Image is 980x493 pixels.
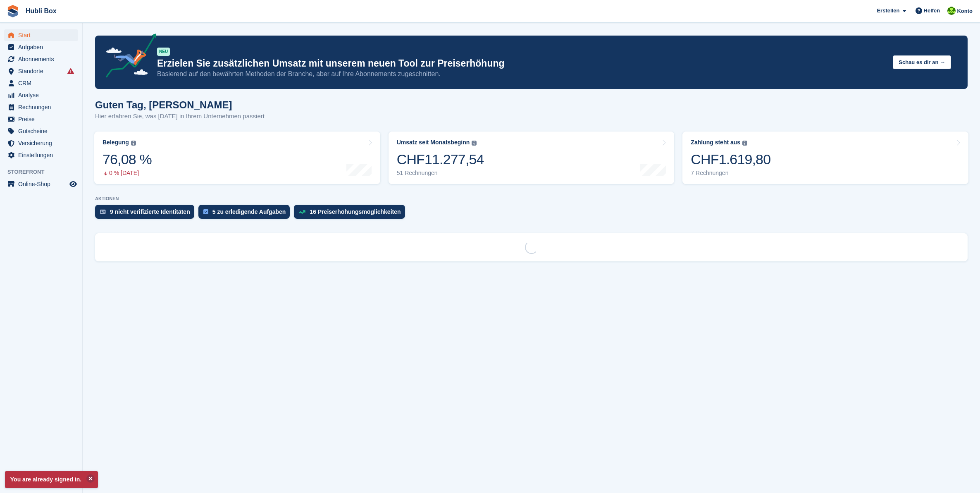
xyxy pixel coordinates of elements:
[4,29,78,41] a: menu
[4,125,78,137] a: menu
[957,7,973,15] span: Konto
[924,7,940,15] span: Helfen
[4,77,78,89] a: menu
[95,112,265,121] p: Hier erfahren Sie, was [DATE] in Ihrem Unternehmen passiert
[18,178,68,190] span: Online-Shop
[18,149,68,161] span: Einstellungen
[157,48,170,56] div: NEU
[682,132,968,184] a: Zahlung steht aus CHF1.619,80 7 Rechnungen
[95,205,198,223] a: 9 nicht verifizierte Identitäten
[110,208,190,215] div: 9 nicht verifizierte Identitäten
[310,208,401,215] div: 16 Preiserhöhungsmöglichkeiten
[294,205,409,223] a: 16 Preiserhöhungsmöglichkeiten
[68,179,78,189] a: Vorschau-Shop
[99,34,157,81] img: price-adjustments-announcement-icon-8257ccfd72463d97f412b2fc003d46551f7dbcb40ab6d574587a9cd5c0d94...
[103,151,152,168] div: 76,08 %
[299,210,305,214] img: price_increase_opportunities-93ffe204e8149a01c8c9dc8f82e8f89637d9d84a8eef4429ea346261dce0b2c0.svg
[95,99,265,110] h1: Guten Tag, [PERSON_NAME]
[22,4,60,18] a: Hubli Box
[157,69,886,79] p: Basierend auf den bewährten Methoden der Branche, aber auf Ihre Abonnements zugeschnitten.
[212,208,286,215] div: 5 zu erledigende Aufgaben
[203,209,208,214] img: task-75834270c22a3079a89374b754ae025e5fb1db73e45f91037f5363f120a921f8.svg
[4,89,78,101] a: menu
[157,57,886,69] p: Erzielen Sie zusätzlichen Umsatz mit unserem neuen Tool zur Preiserhöhung
[4,137,78,149] a: menu
[389,132,675,184] a: Umsatz seit Monatsbeginn CHF11.277,54 51 Rechnungen
[397,170,484,177] div: 51 Rechnungen
[95,196,968,201] p: AKTIONEN
[691,139,740,146] div: Zahlung steht aus
[7,5,19,17] img: stora-icon-8386f47178a22dfd0bd8f6a31ec36ba5ce8667c1dd55bd0f319d3a0aa187defe.svg
[472,141,477,146] img: icon-info-grey-7440780725fd019a000dd9b08b2336e03edf1995a4989e88bcd33f0948082b44.svg
[18,77,68,89] span: CRM
[18,89,68,101] span: Analyse
[4,149,78,161] a: menu
[742,141,747,146] img: icon-info-grey-7440780725fd019a000dd9b08b2336e03edf1995a4989e88bcd33f0948082b44.svg
[103,139,129,146] div: Belegung
[18,53,68,65] span: Abonnements
[4,101,78,113] a: menu
[18,65,68,77] span: Standorte
[18,29,68,41] span: Start
[691,170,770,177] div: 7 Rechnungen
[4,41,78,53] a: menu
[18,101,68,113] span: Rechnungen
[18,113,68,125] span: Preise
[397,151,484,168] div: CHF11.277,54
[18,125,68,137] span: Gutscheine
[131,141,136,146] img: icon-info-grey-7440780725fd019a000dd9b08b2336e03edf1995a4989e88bcd33f0948082b44.svg
[103,170,152,177] div: 0 % [DATE]
[18,137,68,149] span: Versicherung
[67,68,74,74] i: Es sind Fehler bei der Synchronisierung von Smart-Einträgen aufgetreten
[100,209,106,214] img: verify_identity-adf6edd0f0f0b5bbfe63781bf79b02c33cf7c696d77639b501bdc392416b5a36.svg
[94,132,380,184] a: Belegung 76,08 % 0 % [DATE]
[4,178,78,190] a: Speisekarte
[4,53,78,65] a: menu
[198,205,294,223] a: 5 zu erledigende Aufgaben
[893,55,951,69] button: Schau es dir an →
[18,41,68,53] span: Aufgaben
[397,139,470,146] div: Umsatz seit Monatsbeginn
[5,471,98,488] p: You are already signed in.
[4,113,78,125] a: menu
[4,65,78,77] a: menu
[877,7,899,15] span: Erstellen
[7,168,82,176] span: Storefront
[947,7,956,15] img: Stefano
[691,151,770,168] div: CHF1.619,80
